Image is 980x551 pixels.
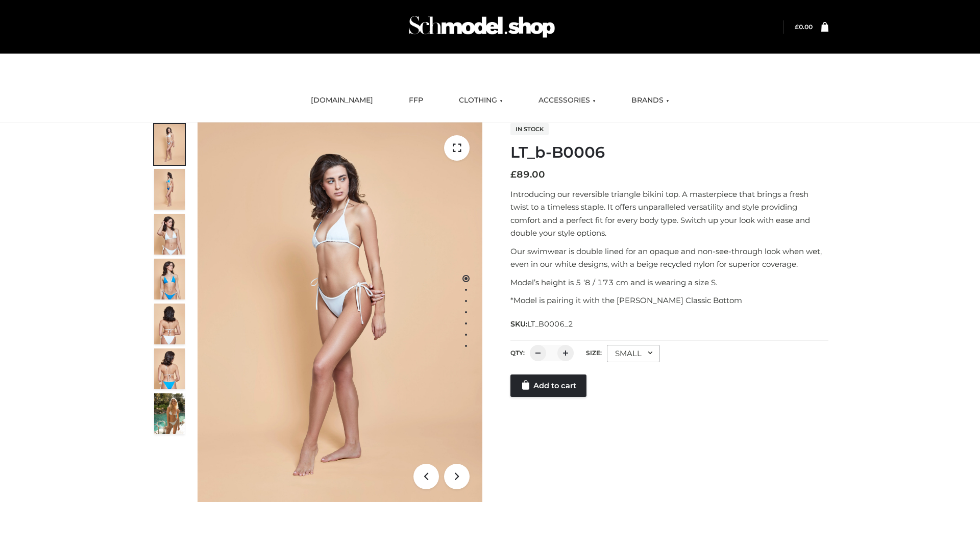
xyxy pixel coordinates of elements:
[624,89,677,112] a: BRANDS
[154,304,185,344] img: ArielClassicBikiniTop_CloudNine_AzureSky_OW114ECO_7-scaled.jpg
[586,349,602,357] label: Size:
[154,393,185,434] img: Arieltop_CloudNine_AzureSky2.jpg
[510,143,828,162] h1: LT_b-B0006
[154,259,185,299] img: ArielClassicBikiniTop_CloudNine_AzureSky_OW114ECO_4-scaled.jpg
[401,89,431,112] a: FFP
[303,89,381,112] a: [DOMAIN_NAME]
[510,374,586,397] a: Add to cart
[510,318,574,330] span: SKU:
[510,276,828,289] p: Model’s height is 5 ‘8 / 173 cm and is wearing a size S.
[510,188,828,240] p: Introducing our reversible triangle bikini top. A masterpiece that brings a fresh twist to a time...
[510,245,828,271] p: Our swimwear is double lined for an opaque and non-see-through look when wet, even in our white d...
[510,123,549,135] span: In stock
[405,7,558,47] img: Schmodel Admin 964
[795,23,799,31] span: £
[154,214,185,255] img: ArielClassicBikiniTop_CloudNine_AzureSky_OW114ECO_3-scaled.jpg
[510,169,517,180] span: £
[154,169,185,210] img: ArielClassicBikiniTop_CloudNine_AzureSky_OW114ECO_2-scaled.jpg
[795,23,813,31] bdi: 0.00
[198,122,482,502] img: LT_b-B0006
[795,23,813,31] a: £0.00
[531,89,603,112] a: ACCESSORIES
[154,348,185,389] img: ArielClassicBikiniTop_CloudNine_AzureSky_OW114ECO_8-scaled.jpg
[527,319,573,329] span: LT_B0006_2
[510,169,545,180] bdi: 89.00
[510,294,828,307] p: *Model is pairing it with the [PERSON_NAME] Classic Bottom
[510,349,525,357] label: QTY:
[451,89,510,112] a: CLOTHING
[607,345,660,362] div: SMALL
[154,124,185,165] img: ArielClassicBikiniTop_CloudNine_AzureSky_OW114ECO_1-scaled.jpg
